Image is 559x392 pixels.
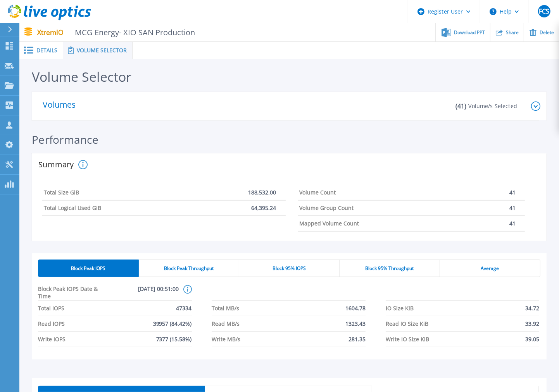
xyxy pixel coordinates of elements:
span: MCG Energy- XIO SAN Production [70,28,195,37]
h4: Total Size GiB [44,189,79,196]
span: Read IO Size KiB [386,316,428,331]
span: 39957 (84.42%) [153,316,192,331]
h4: Mapped Volume Count [300,220,359,227]
span: Average [481,265,499,272]
span: 7377 (15.58%) [156,332,192,347]
p: Volumes [43,101,81,112]
span: Read IOPS [38,316,65,331]
span: 47334 [176,301,192,316]
span: 33.92 [525,316,539,331]
p: XtremIO [37,28,195,37]
span: 281.35 [349,332,366,347]
div: Performance [32,133,547,153]
p: 41 [509,189,516,196]
h4: Total Logical Used GiB [44,205,101,211]
span: Block Peak IOPS Date & Time [38,285,109,300]
span: Block 95% Throughput [365,265,414,272]
span: IO Size KiB [386,301,414,316]
span: Download PPT [454,30,485,35]
span: Total IOPS [38,301,64,316]
p: 188,532.00 [248,189,276,196]
span: Write MB/s [212,332,240,347]
span: Write IOPS [38,332,66,347]
span: Share [506,30,519,35]
span: 1323.43 [345,316,366,331]
span: Volume Selector [77,48,127,53]
span: 34.72 [525,301,539,316]
div: Volume Selector [32,69,131,84]
h2: Summary [38,161,75,168]
span: Details [36,48,57,53]
p: 41 [509,205,516,211]
h4: Volume Count [300,189,336,196]
p: ( 41 ) [455,102,467,110]
p: 41 [509,220,516,227]
span: FCS [539,8,549,14]
span: Write IO Size KiB [386,332,429,347]
p: Volume/s Selected [469,102,517,110]
h4: Volume Group Count [300,205,354,211]
span: Block Peak IOPS [71,265,105,272]
span: [DATE] 00:51:00 [109,285,179,300]
span: Total MB/s [212,301,239,316]
span: Block 95% IOPS [273,265,306,272]
span: Delete [540,30,554,35]
span: 1604.78 [345,301,366,316]
span: Block Peak Throughput [164,265,214,272]
span: 39.05 [525,332,539,347]
span: Read MB/s [212,316,240,331]
p: 64,395.24 [252,205,276,211]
